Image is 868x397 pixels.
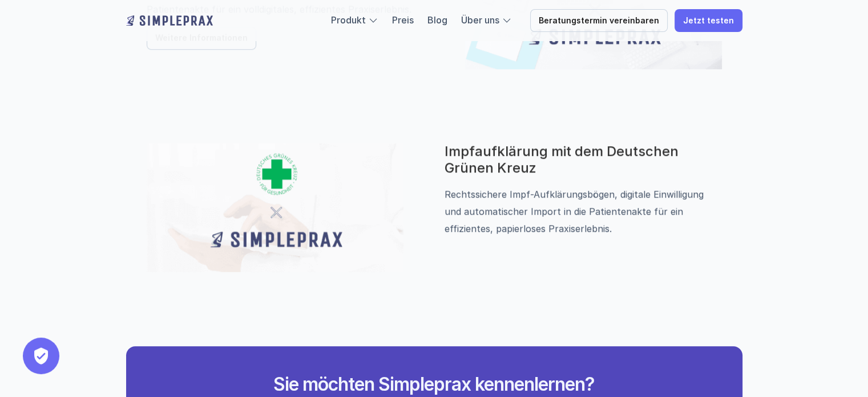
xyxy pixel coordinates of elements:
p: Jetzt testen [683,16,734,26]
a: Preis [392,14,414,26]
a: Über uns [461,14,499,26]
p: Rechtssichere Impf-Aufklärungsbögen, digitale Einwilligung und automatischer Import in die Patien... [445,186,722,237]
a: Jetzt testen [675,9,742,32]
p: Beratungstermin vereinbaren [539,16,659,26]
h2: Sie möchten Simpleprax kennenlernen? [220,374,648,395]
h3: Impfaufklärung mit dem Deutschen Grünen Kreuz [445,143,722,177]
a: Beratungstermin vereinbaren [530,9,668,32]
img: Grafik mit dem Simpleprax Logo und dem deutschen grünen Kreuz [147,143,403,272]
a: Blog [427,14,447,26]
a: Produkt [331,14,366,26]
